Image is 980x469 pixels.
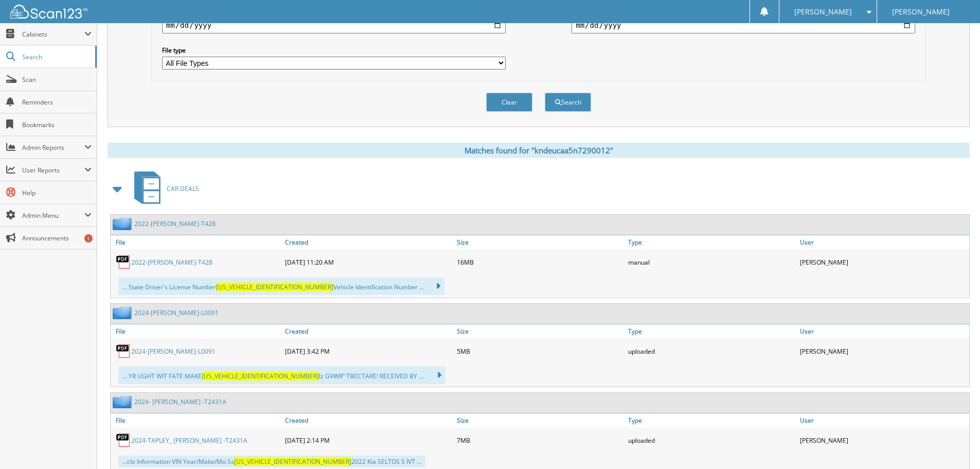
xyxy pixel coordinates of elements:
span: [US_VEHICLE_IDENTIFICATION_NUMBER] [216,283,333,291]
span: User Reports [22,166,84,175]
a: Size [454,235,626,249]
div: Matches found for "kndeucaa5n7290012" [108,143,970,158]
div: [PERSON_NAME] [797,252,969,272]
img: PDF.png [116,343,131,359]
div: 1 [84,234,93,242]
a: 2022-[PERSON_NAME]-T428 [134,219,216,228]
div: 7MB [454,430,626,450]
div: [DATE] 3:42 PM [282,341,454,361]
a: 2022-[PERSON_NAME]-T428 [131,258,212,267]
div: uploaded [626,430,797,450]
div: [PERSON_NAME] [797,341,969,361]
a: Size [454,413,626,427]
span: Help [22,188,92,197]
a: 2024- [PERSON_NAME] -T2431A [134,397,226,406]
button: Search [545,93,591,112]
div: [DATE] 11:20 AM [282,252,454,272]
div: uploaded [626,341,797,361]
span: [PERSON_NAME] [794,9,852,15]
a: File [111,413,282,427]
div: ...cle Information VIN Year/Make/Mo Ss 2022 Kia SELTOS S IVT ... [118,456,425,467]
a: File [111,235,282,249]
div: 16MB [454,252,626,272]
img: folder2.png [113,217,134,230]
a: CAR DEALS [128,168,199,209]
a: Created [282,324,454,338]
span: Cabinets [22,30,84,39]
a: User [797,324,969,338]
img: scan123-logo-white.svg [10,5,87,19]
a: Type [626,235,797,249]
iframe: Chat Widget [929,420,980,469]
div: manual [626,252,797,272]
a: 2024-[PERSON_NAME]-L0091 [131,347,216,356]
a: 2024-TAPLEY_ [PERSON_NAME] -T2431A [131,436,247,445]
label: File type [162,46,506,55]
span: Scan [22,75,92,84]
span: Announcements [22,234,92,242]
div: ... State Driver's License Number Vehicle Identification Number ... [118,277,444,295]
a: Created [282,413,454,427]
a: User [797,413,969,427]
img: folder2.png [113,306,134,319]
span: Reminders [22,98,92,107]
span: [US_VEHICLE_IDENTIFICATION_NUMBER] [234,457,351,466]
button: Clear [486,93,532,112]
div: ... YR UGHT WIT FATE MAKE lz GVWR” TBECTARE! RECEIVED BY .... [118,367,446,384]
span: Admin Menu [22,211,84,220]
div: 5MB [454,341,626,361]
span: [US_VEHICLE_IDENTIFICATION_NUMBER] [202,372,319,380]
span: CAR DEALS [167,184,199,193]
a: User [797,235,969,249]
img: PDF.png [116,432,131,448]
a: Size [454,324,626,338]
span: [PERSON_NAME] [892,9,950,15]
a: Created [282,235,454,249]
span: Bookmarks [22,120,92,129]
img: PDF.png [116,254,131,270]
input: end [572,17,915,33]
input: start [162,17,506,33]
img: folder2.png [113,395,134,408]
span: Search [22,53,90,61]
div: [PERSON_NAME] [797,430,969,450]
a: File [111,324,282,338]
a: Type [626,324,797,338]
div: [DATE] 2:14 PM [282,430,454,450]
a: Type [626,413,797,427]
span: Admin Reports [22,143,84,152]
a: 2024-[PERSON_NAME]-L0091 [134,308,219,317]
